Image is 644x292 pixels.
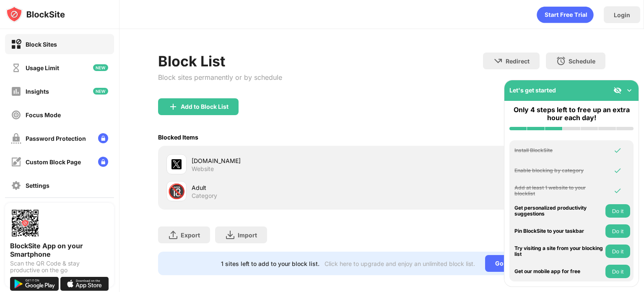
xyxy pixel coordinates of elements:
[325,260,475,267] div: Click here to upgrade and enjoy an unlimited block list.
[192,183,382,192] div: Adult
[514,147,603,153] div: Install BlockSite
[537,6,594,23] div: animation
[11,180,21,191] img: settings-off.svg
[26,41,57,48] div: Block Sites
[26,88,49,95] div: Insights
[10,208,40,238] img: options-page-qr-code.png
[171,159,182,169] img: favicons
[605,224,630,238] button: Do it
[10,260,109,274] div: Scan the QR Code & stay productive on the go
[192,192,217,200] div: Category
[158,73,282,82] div: Block sites permanently or by schedule
[238,231,257,239] div: Import
[625,86,634,95] img: omni-setup-toggle.svg
[60,277,109,291] img: download-on-the-app-store.svg
[11,110,21,120] img: focus-off.svg
[605,265,630,278] button: Do it
[11,157,21,167] img: customize-block-page-off.svg
[613,187,622,195] img: omni-check.svg
[93,64,108,71] img: new-icon.svg
[192,156,382,165] div: [DOMAIN_NAME]
[181,103,229,110] div: Add to Block List
[11,63,21,73] img: time-usage-off.svg
[98,157,108,167] img: lock-menu.svg
[509,106,634,122] div: Only 4 steps left to free up an extra hour each day!
[11,133,21,144] img: password-protection-off.svg
[10,277,59,291] img: get-it-on-google-play.svg
[98,133,108,143] img: lock-menu.svg
[514,185,603,197] div: Add at least 1 website to your blocklist
[26,182,49,189] div: Settings
[26,135,86,142] div: Password Protection
[26,111,61,118] div: Focus Mode
[10,242,109,258] div: BlockSite App on your Smartphone
[93,88,108,95] img: new-icon.svg
[26,64,59,71] div: Usage Limit
[11,39,21,50] img: block-on.svg
[613,86,622,95] img: eye-not-visible.svg
[158,134,198,141] div: Blocked Items
[613,146,622,155] img: omni-check.svg
[514,228,603,234] div: Pin BlockSite to your taskbar
[605,204,630,218] button: Do it
[192,165,214,173] div: Website
[6,6,65,23] img: logo-blocksite.svg
[514,245,603,258] div: Try visiting a site from your blocking list
[514,205,603,217] div: Get personalized productivity suggestions
[613,166,622,175] img: omni-check.svg
[158,53,282,70] div: Block List
[11,86,21,97] img: insights-off.svg
[569,58,595,65] div: Schedule
[485,255,543,272] div: Go Unlimited
[221,260,319,267] div: 1 sites left to add to your block list.
[181,231,200,239] div: Export
[506,58,530,65] div: Redirect
[509,87,556,94] div: Let's get started
[514,168,603,174] div: Enable blocking by category
[26,158,81,166] div: Custom Block Page
[514,268,603,274] div: Get our mobile app for free
[614,11,630,18] div: Login
[605,245,630,258] button: Do it
[168,183,185,200] div: 🔞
